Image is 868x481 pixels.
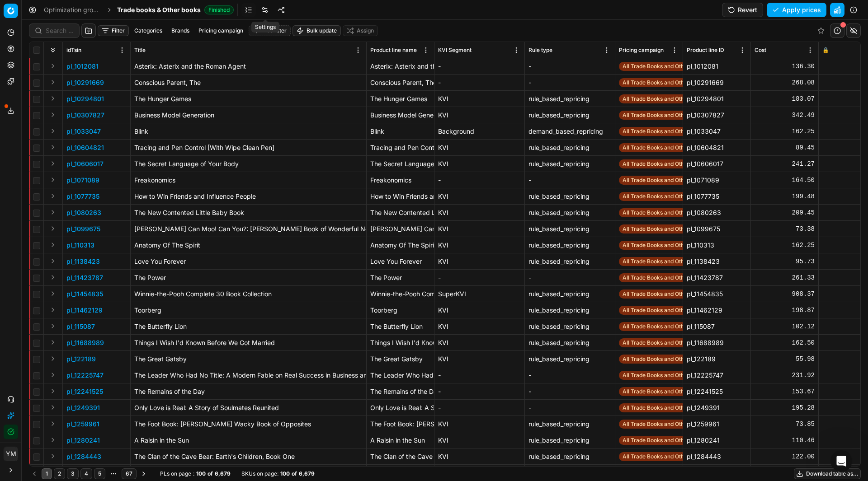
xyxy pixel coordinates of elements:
div: pl_10606017 [687,159,747,168]
p: Freakonomics [134,176,363,185]
button: Expand all [47,45,58,56]
button: Go to next page [138,468,149,479]
div: - [438,176,521,185]
div: 73.38 [755,224,815,233]
span: All Trade Books and Other books [619,322,710,331]
div: We have forwarded this to the respective team and will update you once the issue is resolved. [14,57,141,84]
div: 183.07 [755,94,815,103]
div: KVI [438,94,521,103]
span: All Trade Books and Other books [619,273,710,282]
button: Expand [47,191,58,201]
p: Love You Forever [134,257,363,266]
div: The Hunger Games [370,94,430,103]
p: pl_10604821 [66,143,104,152]
span: All Trade Books and Other books [619,127,710,136]
button: Expand [47,93,58,104]
button: Expand [47,451,58,462]
span: All Trade Books and Other books [619,257,710,266]
div: Yashiv says… [7,161,174,188]
span: All Trade Books and Other books [619,159,710,168]
div: 198.87 [755,306,815,315]
span: Trade books & Other booksFinished [117,5,234,14]
div: Operator says… [7,203,174,232]
div: - [528,371,611,380]
button: Add filter [249,25,291,36]
div: 164.50 [755,176,815,185]
div: Operator says… [7,232,174,321]
button: Apply prices [767,3,826,17]
span: All Trade Books and Other books [619,111,710,120]
img: Profile image for Operator [26,5,40,19]
div: Freakonomics [370,176,430,185]
div: - [438,371,521,380]
div: rule_based_repricing [528,94,611,103]
button: pl_11423787 [66,273,103,282]
div: pl_12225747 [687,371,747,380]
p: pl_11454835 [66,290,103,299]
span: Pricing campaign [619,47,664,54]
div: 162.50 [755,338,815,347]
div: - [528,387,611,396]
button: Expand [47,256,58,266]
span: OK [64,259,77,271]
p: pl_1138423 [66,257,100,266]
span: 🔒 [822,47,829,54]
div: 55.98 [755,355,815,364]
div: Help [PERSON_NAME] understand how they’re doing: [7,203,148,231]
div: Hi [PERSON_NAME]! [14,36,78,45]
button: pl_12241525 [66,387,103,396]
button: pl_1249391 [66,403,100,412]
span: Product line ID [687,47,724,54]
button: Expand [47,272,58,283]
div: KVI [438,208,521,217]
button: Send a message… [155,292,170,307]
span: Finished [204,5,234,14]
div: The Leader Who Had No Title: A Modern Fable on Real Success in Business and in Life [370,371,430,380]
button: pl_10291669 [66,78,104,87]
span: All Trade Books and Other books [619,241,710,250]
button: 2 [54,468,65,479]
button: Filter [98,25,129,36]
button: Expand [47,142,58,153]
div: - [438,273,521,282]
p: Anatomy Of The Spirit [134,241,363,250]
p: The Hunger Games [134,94,363,103]
button: pl_1259961 [66,420,99,429]
div: KVI [438,257,521,266]
p: The Leader Who Had No Title: A Modern Fable on Real Success in Business and in Life [134,371,363,380]
span: Cost [755,47,766,54]
div: The Secret Language of Your Body [370,159,430,168]
div: 231.92 [755,371,815,380]
button: Start recording [57,296,65,303]
div: 241.27 [755,159,815,168]
div: 153.67 [755,387,815,396]
div: - [438,387,521,396]
span: YM [4,447,18,461]
button: Bulk update [292,25,341,36]
p: Winnie-the-Pooh Complete 30 Book Collection [134,290,363,299]
div: Settings [251,22,279,33]
div: rule_based_repricing [528,208,611,217]
p: The Remains of the Day [134,387,363,396]
div: How to Win Friends and Influence People [370,192,430,201]
div: Things I Wish I'd Known Before We Got Married [370,338,430,347]
div: Rate your conversation [17,242,124,252]
div: - [528,78,611,87]
span: Title [134,47,146,54]
div: rule_based_repricing [528,290,611,299]
button: Expand [47,386,58,397]
input: Search by SKU or title [46,26,74,35]
div: 95.73 [755,257,815,266]
div: pl_12241525 [687,387,747,396]
p: How to Win Friends and Influence People [134,192,363,201]
button: pl_1012081 [66,62,99,71]
div: rule_based_repricing [528,306,611,315]
div: Close [159,4,175,20]
div: New messages divider [7,195,174,196]
button: pl_11462129 [66,306,103,315]
p: pl_1033047 [66,127,101,136]
p: The Secret Language of Your Body [134,159,363,168]
button: Revert [722,3,763,17]
button: 3 [67,468,79,479]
